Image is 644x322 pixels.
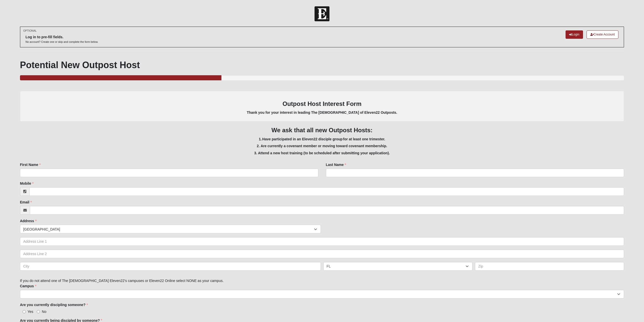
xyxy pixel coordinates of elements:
[37,310,40,313] input: No
[26,35,98,39] h6: Log in to pre-fill fields.
[326,162,346,167] label: Last Name
[20,60,624,70] h1: Potential New Outpost Host
[23,225,314,234] span: [GEOGRAPHIC_DATA]
[20,200,32,205] label: Email
[20,237,624,246] input: Address Line 1
[20,144,624,148] h5: 2. Are currently a covenant member or moving toward covenant membership.
[20,262,321,271] input: City
[25,100,619,108] h3: Outpost Host Interest Form
[20,302,88,307] label: Are you currently discipling someone?
[20,127,624,134] h3: We ask that all new Outpost Hosts:
[25,110,619,115] h5: Thank you for your interest in leading The [DEMOGRAPHIC_DATA] of Eleven22 Outposts.
[315,6,329,21] img: Church of Eleven22 Logo
[20,151,624,155] h5: 3. Attend a new host training (to be scheduled after submitting your application).
[587,30,619,39] a: Create Account
[42,310,46,314] span: No
[20,250,624,258] input: Address Line 2
[28,310,33,314] span: Yes
[475,262,624,271] input: Zip
[23,310,26,313] input: Yes
[23,29,37,33] small: OPTIONAL
[20,162,41,167] label: First Name
[566,30,583,39] a: Login
[20,218,37,223] label: Address
[20,181,34,186] label: Mobile
[20,283,36,289] label: Campus
[26,40,98,44] p: No account? Create one or skip and complete the form below.
[20,137,624,141] h5: 1. Have participated in an Eleven22 disciple group for at least one trimester.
